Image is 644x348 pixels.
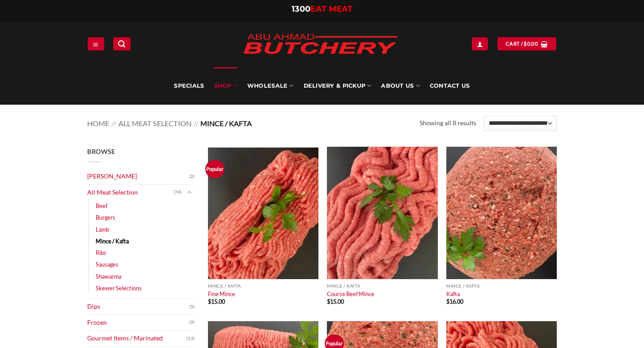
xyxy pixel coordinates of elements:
a: 1300EAT MEAT [292,4,352,14]
a: About Us [381,67,419,105]
a: Shawarma [96,271,121,282]
span: (5) [189,300,195,314]
span: (2) [189,170,195,183]
p: Mince / Kafta [208,284,318,289]
span: (13) [186,332,195,345]
a: Skewer Selections [96,282,142,294]
span: Cart / [506,40,538,48]
img: Beef Mince [208,147,318,279]
select: Shop order [484,116,557,131]
a: Fine Mince [208,290,235,297]
span: // [111,119,116,127]
a: Ribs [96,247,106,259]
a: View cart [497,37,556,50]
a: Beef [96,200,107,212]
img: Kafta [446,147,557,279]
a: Mince / Kafta [96,235,129,247]
a: Contact Us [430,67,470,105]
span: Mince / Kafta [200,119,252,127]
a: Wholesale [247,67,294,105]
a: All Meat Selection [87,185,174,200]
span: $ [208,298,211,305]
a: Login [472,37,488,50]
bdi: 15.00 [327,298,344,305]
span: EAT MEAT [310,4,352,14]
a: Gourmet Items / Marinated [87,331,186,346]
a: Course Beef Mince [327,290,374,297]
a: SHOP [214,67,237,105]
a: Frozen [87,315,189,331]
a: Home [87,119,109,127]
p: Showing all 8 results [419,118,476,128]
p: Mince / Kafta [327,284,437,289]
span: $ [327,298,330,305]
a: Delivery & Pickup [304,67,372,105]
a: Specials [174,67,204,105]
p: Mince / Kafta [446,284,557,289]
bdi: 0.00 [524,41,538,47]
a: Kafta [446,290,460,297]
a: Burgers [96,212,115,223]
a: Dips [87,299,189,314]
span: 1300 [292,4,310,14]
a: [PERSON_NAME] [87,169,189,184]
span: (9) [189,316,195,329]
button: Toggle [184,187,195,197]
a: Lamb [96,224,109,235]
a: Sausages [96,259,119,270]
a: All Meat Selection [119,119,191,127]
span: (74) [174,186,182,199]
span: $ [446,298,449,305]
bdi: 16.00 [446,298,463,305]
span: // [194,119,199,127]
a: Menu [88,37,104,50]
img: Course Beef Mince [327,147,437,279]
span: $ [524,40,527,48]
span: Browse [87,148,115,155]
a: Search [113,37,130,50]
bdi: 15.00 [208,298,225,305]
img: Abu Ahmad Butchery [235,28,405,62]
